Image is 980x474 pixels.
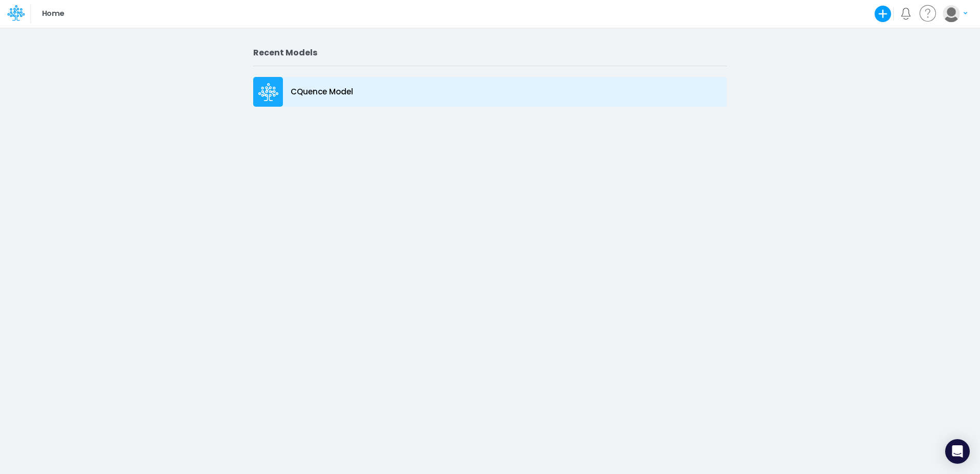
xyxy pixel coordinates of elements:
[253,48,727,57] h2: Recent Models
[945,439,970,464] div: Open Intercom Messenger
[291,86,353,98] p: CQuence Model
[900,8,912,19] a: Notifications
[253,74,727,109] a: CQuence Model
[42,8,64,19] p: Home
